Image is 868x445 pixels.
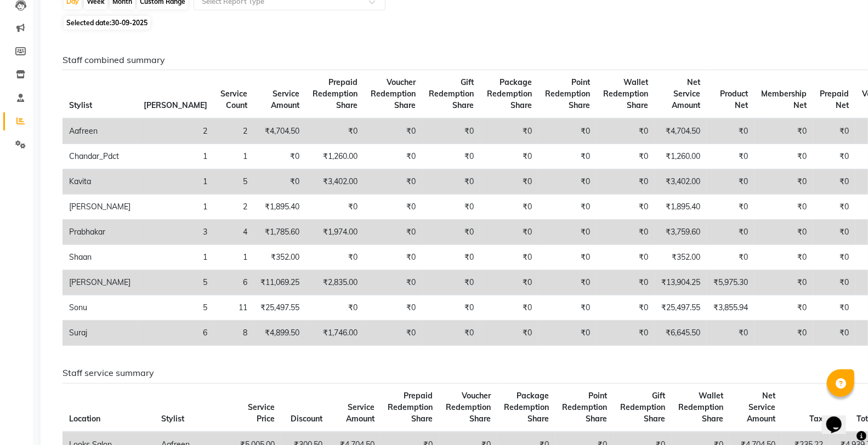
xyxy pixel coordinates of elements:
[254,118,306,144] td: ₹4,704.50
[655,169,707,195] td: ₹3,402.00
[306,270,364,295] td: ₹2,835.00
[707,195,754,220] td: ₹0
[422,220,480,245] td: ₹0
[655,295,707,321] td: ₹25,497.55
[137,270,214,295] td: 5
[63,55,844,65] h6: Staff combined summary
[364,295,422,321] td: ₹0
[813,321,855,346] td: ₹0
[63,220,137,245] td: Prabhakar
[214,144,254,169] td: 1
[480,118,538,144] td: ₹0
[306,295,364,321] td: ₹0
[429,77,474,110] span: Gift Redemption Share
[63,270,137,295] td: [PERSON_NAME]
[813,169,855,195] td: ₹0
[655,118,707,144] td: ₹4,704.50
[137,195,214,220] td: 1
[747,391,775,424] span: Net Service Amount
[248,402,275,424] span: Service Price
[538,321,597,346] td: ₹0
[214,169,254,195] td: 5
[422,195,480,220] td: ₹0
[754,195,813,220] td: ₹0
[137,321,214,346] td: 6
[161,414,184,424] span: Stylist
[137,144,214,169] td: 1
[137,295,214,321] td: 5
[813,220,855,245] td: ₹0
[214,220,254,245] td: 4
[63,295,137,321] td: Sonu
[754,144,813,169] td: ₹0
[813,195,855,220] td: ₹0
[371,77,416,110] span: Voucher Redemption Share
[813,118,855,144] td: ₹0
[754,321,813,346] td: ₹0
[754,118,813,144] td: ₹0
[655,195,707,220] td: ₹1,895.40
[422,270,480,295] td: ₹0
[63,245,137,270] td: Shaan
[214,245,254,270] td: 1
[364,118,422,144] td: ₹0
[754,169,813,195] td: ₹0
[388,391,433,424] span: Prepaid Redemption Share
[63,144,137,169] td: Chandar_Pdct
[603,77,648,110] span: Wallet Redemption Share
[313,77,358,110] span: Prepaid Redemption Share
[422,118,480,144] td: ₹0
[480,245,538,270] td: ₹0
[254,321,306,346] td: ₹4,899.50
[254,295,306,321] td: ₹25,497.55
[364,220,422,245] td: ₹0
[707,270,754,295] td: ₹5,975.30
[655,144,707,169] td: ₹1,260.00
[306,321,364,346] td: ₹1,746.00
[214,321,254,346] td: 8
[707,321,754,346] td: ₹0
[707,169,754,195] td: ₹0
[754,270,813,295] td: ₹0
[422,169,480,195] td: ₹0
[538,270,597,295] td: ₹0
[271,89,299,110] span: Service Amount
[291,414,322,424] span: Discount
[137,220,214,245] td: 3
[422,144,480,169] td: ₹0
[655,220,707,245] td: ₹3,759.60
[562,391,607,424] span: Point Redemption Share
[422,245,480,270] td: ₹0
[597,169,655,195] td: ₹0
[655,270,707,295] td: ₹13,904.25
[63,169,137,195] td: Kavita
[480,295,538,321] td: ₹0
[545,77,590,110] span: Point Redemption Share
[364,195,422,220] td: ₹0
[538,195,597,220] td: ₹0
[364,270,422,295] td: ₹0
[707,220,754,245] td: ₹0
[597,195,655,220] td: ₹0
[306,169,364,195] td: ₹3,402.00
[820,89,849,110] span: Prepaid Net
[446,391,491,424] span: Voucher Redemption Share
[720,89,748,110] span: Product Net
[306,195,364,220] td: ₹0
[597,270,655,295] td: ₹0
[754,245,813,270] td: ₹0
[504,391,549,424] span: Package Redemption Share
[655,321,707,346] td: ₹6,645.50
[69,100,92,110] span: Stylist
[480,321,538,346] td: ₹0
[597,118,655,144] td: ₹0
[364,245,422,270] td: ₹0
[364,169,422,195] td: ₹0
[137,169,214,195] td: 1
[538,144,597,169] td: ₹0
[813,245,855,270] td: ₹0
[597,295,655,321] td: ₹0
[254,270,306,295] td: ₹11,069.25
[306,220,364,245] td: ₹1,974.00
[538,169,597,195] td: ₹0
